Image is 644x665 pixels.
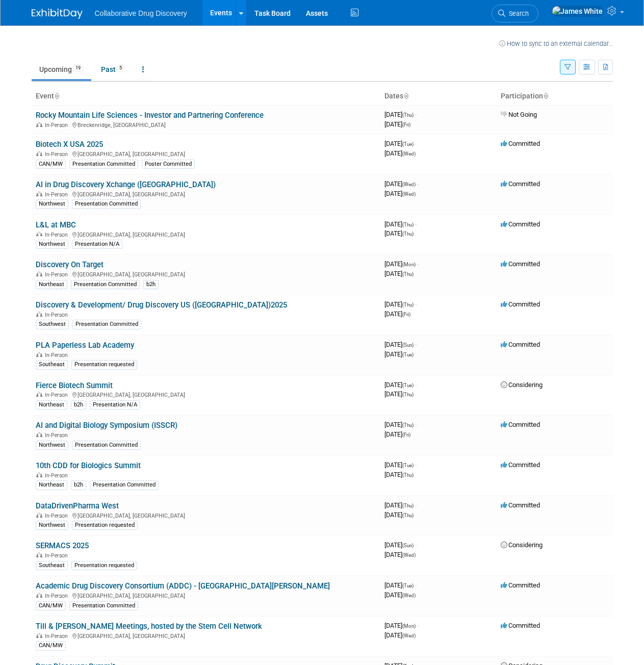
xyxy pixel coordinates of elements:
span: In-Person [45,232,71,238]
span: [DATE] [384,501,417,509]
a: Academic Drug Discovery Consortium (ADDC) - [GEOGRAPHIC_DATA][PERSON_NAME] [36,581,330,591]
span: (Wed) [402,593,416,598]
div: Northeast [36,280,67,289]
span: [DATE] [384,471,414,478]
div: Presentation Committed [72,320,141,329]
span: Collaborative Drug Discovery [95,9,187,17]
a: Sort by Start Date [403,92,408,100]
span: [DATE] [384,591,416,599]
a: Rocky Mountain Life Sciences - Investor and Partnering Conference [36,111,264,120]
span: - [417,260,419,268]
div: Northwest [36,240,68,249]
img: In-Person Event [36,633,42,638]
span: Committed [501,501,540,509]
span: (Sun) [402,543,414,548]
div: Presentation Committed [69,601,138,610]
div: Presentation requested [71,360,137,369]
a: DataDrivenPharma West [36,501,119,510]
div: CAN/MW [36,641,66,650]
a: Biotech X USA 2025 [36,140,103,149]
a: Sort by Participation Type [543,92,548,100]
img: In-Person Event [36,352,42,357]
div: [GEOGRAPHIC_DATA], [GEOGRAPHIC_DATA] [36,190,376,198]
span: Committed [501,140,540,147]
span: (Wed) [402,633,416,638]
span: (Thu) [402,222,414,227]
span: - [415,541,417,549]
span: (Thu) [402,112,414,118]
span: Committed [501,341,540,348]
a: SERMACS 2025 [36,541,89,550]
span: (Fri) [402,122,410,127]
span: 5 [116,64,125,72]
span: In-Person [45,352,71,359]
div: Presentation Committed [90,480,159,490]
img: In-Person Event [36,122,42,127]
div: [GEOGRAPHIC_DATA], [GEOGRAPHIC_DATA] [36,390,376,398]
div: Presentation requested [72,521,138,530]
span: (Wed) [402,191,416,197]
span: [DATE] [384,149,416,157]
span: - [415,381,417,389]
span: (Thu) [402,271,414,277]
span: In-Person [45,191,71,198]
span: - [417,622,419,629]
span: [DATE] [384,111,417,118]
span: [DATE] [384,300,417,308]
span: [DATE] [384,350,414,358]
span: Committed [501,461,540,469]
span: (Tue) [402,352,414,357]
img: In-Person Event [36,432,42,437]
span: (Thu) [402,302,414,308]
div: Southwest [36,320,69,329]
a: How to sync to an external calendar... [499,40,613,47]
span: (Wed) [402,151,416,157]
img: In-Person Event [36,312,42,317]
span: Committed [501,421,540,428]
span: - [415,341,417,348]
span: [DATE] [384,461,417,469]
a: Past5 [93,60,133,79]
div: Southeast [36,360,68,369]
a: AI in Drug Discovery Xchange ([GEOGRAPHIC_DATA]) [36,180,216,189]
a: AI and Digital Biology Symposium (ISSCR) [36,421,177,430]
div: b2h [71,480,86,490]
div: b2h [71,400,86,410]
span: [DATE] [384,551,416,558]
span: In-Person [45,472,71,479]
div: Poster Committed [142,160,195,169]
div: Breckenridge, [GEOGRAPHIC_DATA] [36,120,376,129]
span: Committed [501,260,540,268]
div: Presentation Committed [69,160,138,169]
span: (Thu) [402,392,414,397]
div: b2h [143,280,159,289]
img: In-Person Event [36,593,42,598]
div: Presentation requested [71,561,137,570]
th: Event [32,88,380,105]
span: Not Going [501,111,537,118]
span: [DATE] [384,260,419,268]
span: Search [505,10,529,17]
span: Committed [501,622,540,629]
span: Considering [501,381,543,389]
span: (Sun) [402,342,414,348]
span: - [415,111,417,118]
div: Northeast [36,400,67,410]
a: PLA Paperless Lab Academy [36,341,134,350]
span: - [415,581,417,589]
span: In-Person [45,151,71,158]
span: [DATE] [384,341,417,348]
span: [DATE] [384,140,417,147]
th: Dates [380,88,497,105]
span: Committed [501,581,540,589]
a: Discovery & Development/ Drug Discovery US ([GEOGRAPHIC_DATA])2025 [36,300,287,310]
span: - [415,501,417,509]
img: James White [552,6,603,17]
span: - [415,140,417,147]
span: In-Person [45,271,71,278]
span: In-Person [45,392,71,398]
a: Fierce Biotech Summit [36,381,113,390]
span: [DATE] [384,190,416,197]
span: (Fri) [402,312,410,317]
a: 10th CDD for Biologics Summit [36,461,141,470]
